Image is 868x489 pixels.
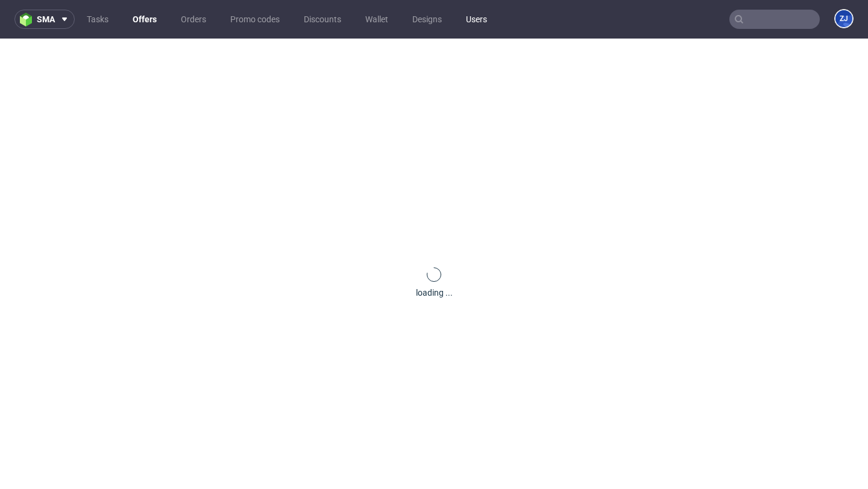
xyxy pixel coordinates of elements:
[174,10,213,29] a: Orders
[459,10,494,29] a: Users
[405,10,449,29] a: Designs
[14,10,75,29] button: sma
[416,287,453,299] div: loading ...
[80,10,116,29] a: Tasks
[223,10,287,29] a: Promo codes
[297,10,348,29] a: Discounts
[125,10,164,29] a: Offers
[358,10,395,29] a: Wallet
[37,15,55,23] span: sma
[20,13,37,26] img: logo
[835,10,852,27] figcaption: ZJ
